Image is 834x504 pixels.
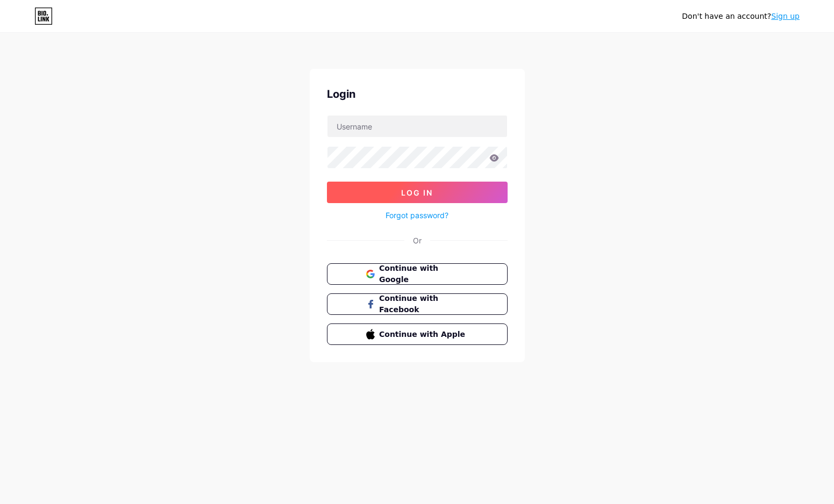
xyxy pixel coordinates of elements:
[327,116,507,137] input: Username
[379,293,468,315] span: Continue with Facebook
[386,210,448,221] a: Forgot password?
[379,329,468,340] span: Continue with Apple
[327,182,508,203] button: Log In
[682,11,800,22] div: Don't have an account?
[401,188,433,197] span: Log In
[327,263,508,285] button: Continue with Google
[379,263,468,285] span: Continue with Google
[413,235,422,246] div: Or
[327,293,508,315] button: Continue with Facebook
[327,86,508,102] div: Login
[327,323,508,345] button: Continue with Apple
[771,12,800,20] a: Sign up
